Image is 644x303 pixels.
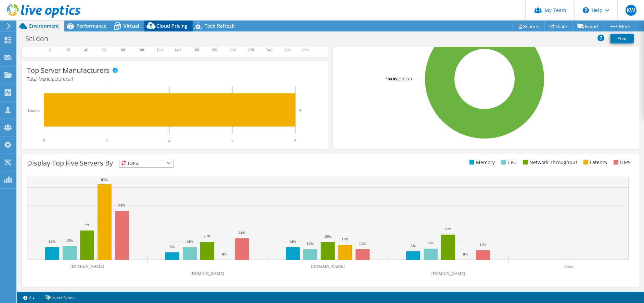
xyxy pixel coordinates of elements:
text: 14% [289,239,296,243]
span: Performance [76,23,106,29]
text: 12% [307,241,313,246]
text: 60 [102,48,106,52]
text: [DOMAIN_NAME] [311,264,345,269]
text: 260 [284,48,291,52]
li: CPU [499,159,517,166]
text: 83% [101,177,108,182]
text: 13% [427,241,434,245]
a: More [604,21,635,31]
text: 33% [83,223,90,227]
text: 12% [359,241,366,246]
text: Lenovo [28,108,40,113]
text: 20% [204,234,210,238]
text: 4 [299,108,301,112]
text: 220 [248,48,254,52]
text: 180 [211,48,217,52]
h3: Top Server Manufacturers [27,67,110,74]
li: Latency [582,159,607,166]
text: 1 [106,138,108,143]
text: 19% [324,234,331,238]
text: 0% [463,252,468,256]
text: 2 [168,138,170,143]
text: 140 [175,48,181,52]
text: 20 [66,48,70,52]
text: 80 [121,48,125,52]
a: Reports [512,21,545,31]
text: 160 [193,48,199,52]
a: Share [544,21,572,31]
text: 9% [411,243,416,248]
text: [DOMAIN_NAME] [70,264,104,269]
text: 4 [294,138,296,143]
text: Other [564,264,573,269]
text: 24% [239,230,245,235]
tspan: 100.0% [386,76,398,81]
a: Project Notes [39,293,79,302]
text: 15% [66,238,73,242]
text: 0 [49,48,51,52]
text: [DOMAIN_NAME] [191,271,224,276]
span: Environment [29,23,59,29]
text: 240 [266,48,272,52]
text: 14% [49,239,55,243]
li: IOPS [612,159,631,166]
text: 0 [43,138,45,143]
tspan: ESXi 8.0 [398,76,412,81]
text: 8% [170,245,175,249]
text: 3 [231,138,233,143]
span: IOPS [119,159,173,167]
text: 40 [84,48,88,52]
h1: Scildon [22,35,59,42]
a: 2 [18,293,40,302]
text: 11% [479,242,486,247]
text: 200 [230,48,236,52]
text: 28% [445,227,451,231]
a: Export [572,21,604,31]
text: 0% [222,252,227,256]
text: 14% [186,239,193,243]
text: 17% [342,237,348,241]
span: Tech Refresh [205,23,235,29]
span: Virtual [124,23,139,29]
text: [DOMAIN_NAME] [432,271,465,276]
a: Print [610,34,634,43]
span: 1 [71,76,74,82]
text: 120 [156,48,163,52]
li: Network Throughput [521,159,577,166]
span: Cloud Pricing [156,23,188,29]
text: 100 [138,48,144,52]
svg: \n [583,7,589,13]
span: KW [626,5,636,16]
li: Memory [468,159,495,166]
text: 280 [302,48,309,52]
text: 54% [118,203,125,207]
h4: Total Manufacturers: [27,75,323,83]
